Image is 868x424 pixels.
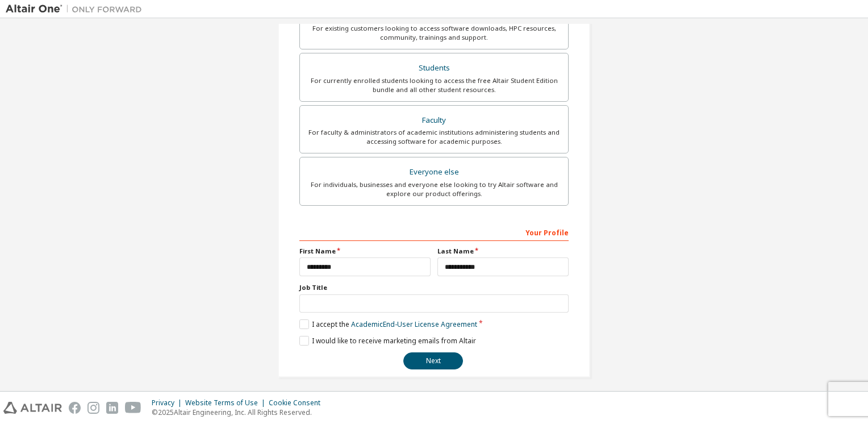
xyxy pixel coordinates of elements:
div: Everyone else [307,164,561,180]
div: For faculty & administrators of academic institutions administering students and accessing softwa... [307,128,561,146]
div: For individuals, businesses and everyone else looking to try Altair software and explore our prod... [307,180,561,198]
p: © 2025 Altair Engineering, Inc. All Rights Reserved. [152,408,327,417]
img: Altair One [6,3,148,15]
div: For existing customers looking to access software downloads, HPC resources, community, trainings ... [307,24,561,42]
div: Students [307,60,561,76]
img: youtube.svg [125,402,141,414]
label: Job Title [299,283,569,292]
div: Your Profile [299,223,569,241]
img: linkedin.svg [106,402,118,414]
button: Next [403,352,463,369]
div: Privacy [152,398,185,408]
label: I would like to receive marketing emails from Altair [299,336,476,346]
img: instagram.svg [87,402,99,414]
div: For currently enrolled students looking to access the free Altair Student Edition bundle and all ... [307,76,561,94]
div: Cookie Consent [269,398,327,408]
div: Website Terms of Use [185,398,269,408]
label: First Name [299,247,431,256]
div: Faculty [307,113,561,128]
label: Last Name [437,247,569,256]
img: altair_logo.svg [3,402,62,414]
label: I accept the [299,319,477,329]
img: facebook.svg [69,402,81,414]
a: Academic End-User License Agreement [351,319,477,329]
